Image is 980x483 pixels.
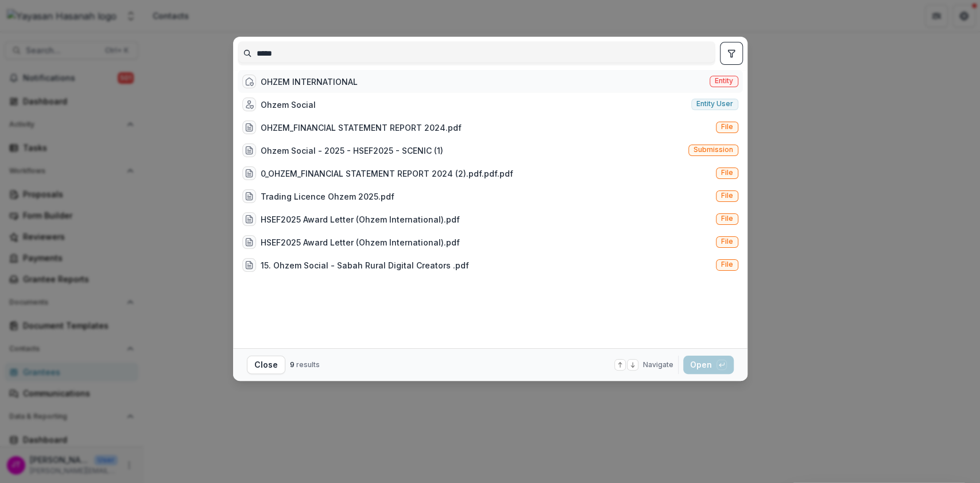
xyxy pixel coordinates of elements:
span: Submission [694,146,733,154]
div: Trading Licence Ohzem 2025.pdf [261,190,394,202]
span: File [721,192,733,200]
span: File [721,260,733,268]
button: Open [683,356,734,374]
div: 15. Ohzem Social - Sabah Rural Digital Creators .pdf [261,259,469,271]
div: Ohzem Social [261,99,316,111]
div: 0_OHZEM_FINANCIAL STATEMENT REPORT 2024 (2).pdf.pdf.pdf [261,168,513,180]
span: results [296,360,320,369]
span: File [721,215,733,223]
span: Entity [715,77,733,85]
span: 9 [290,360,295,369]
div: HSEF2025 Award Letter (Ohzem International).pdf [261,213,460,225]
span: File [721,237,733,246]
span: Entity user [696,100,733,108]
span: File [721,169,733,177]
div: OHZEM INTERNATIONAL [261,76,358,88]
button: Close [247,356,285,374]
div: Ohzem Social - 2025 - HSEF2025 - SCENIC (1) [261,145,443,157]
button: toggle filters [720,42,743,65]
div: OHZEM_FINANCIAL STATEMENT REPORT 2024.pdf [261,122,462,134]
span: Navigate [643,360,673,370]
span: File [721,123,733,131]
div: HSEF2025 Award Letter (Ohzem International).pdf [261,236,460,248]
